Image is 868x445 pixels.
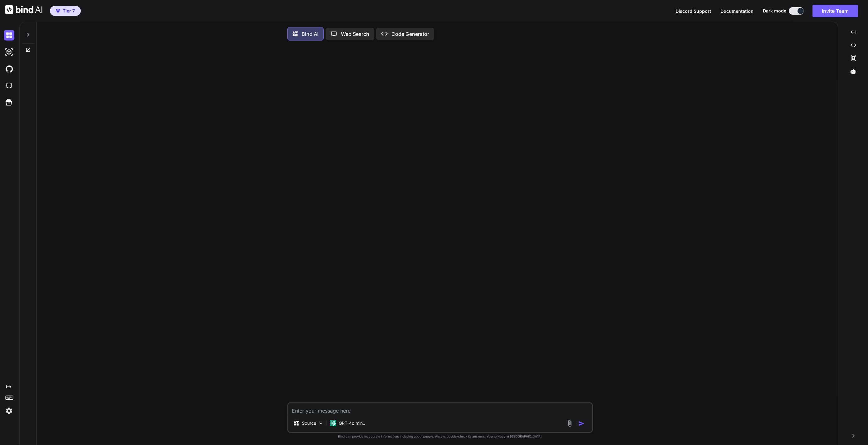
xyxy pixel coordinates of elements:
[4,80,14,91] img: cloudideIcon
[676,8,711,14] button: Discord Support
[341,30,369,38] p: Web Search
[4,30,14,41] img: darkChat
[5,5,42,14] img: Bind AI
[391,30,429,38] p: Code Generator
[339,420,365,426] p: GPT-4o min..
[287,434,593,439] p: Bind can provide inaccurate information, including about people. Always double-check its answers....
[302,420,316,426] p: Source
[302,30,318,38] p: Bind AI
[50,6,81,16] button: premiumTier 7
[566,420,573,427] img: attachment
[4,405,14,416] img: settings
[330,420,336,426] img: GPT-4o mini
[4,64,14,74] img: githubDark
[578,420,584,427] img: icon
[56,9,60,13] img: premium
[763,8,786,14] span: Dark mode
[720,8,754,14] button: Documentation
[812,5,858,17] button: Invite Team
[63,8,75,14] span: Tier 7
[318,421,323,426] img: Pick Models
[4,47,14,57] img: darkAi-studio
